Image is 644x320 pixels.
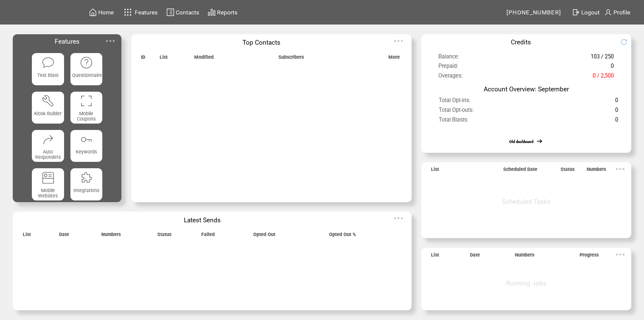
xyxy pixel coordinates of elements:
[439,97,470,107] span: Total Opt-ins:
[611,63,614,73] span: 0
[439,107,474,117] span: Total Opt-outs:
[141,54,145,63] span: ID
[76,149,97,154] span: Keywords
[80,94,93,107] img: coupons.svg
[509,139,533,144] a: Old dashboard
[72,73,102,78] span: Questionnaire
[80,171,93,184] img: integrations.svg
[506,9,561,16] span: [PHONE_NUMBER]
[587,167,606,176] span: Numbers
[438,63,458,73] span: Prepaid:
[80,133,93,146] img: keywords.svg
[80,56,93,69] img: questionnaire.svg
[42,171,55,184] img: mobile-websites.svg
[506,279,546,287] span: Running Jobs
[278,54,304,63] span: Subscribers
[503,167,537,176] span: Scheduled Date
[42,56,55,69] img: text-blast.svg
[201,232,215,241] span: Failed
[194,54,214,63] span: Modified
[166,8,174,16] img: contacts.svg
[581,9,600,16] span: Logout
[603,7,631,17] a: Profile
[55,38,79,45] span: Features
[329,232,356,241] span: Opted Out %
[217,9,237,16] span: Reports
[593,73,614,83] span: 0 / 2,500
[431,252,439,261] span: List
[431,167,439,176] span: List
[32,92,64,124] a: Kiosk Builder
[98,9,114,16] span: Home
[560,167,575,176] span: Status
[392,34,405,48] img: ellypsis.svg
[438,73,463,83] span: Overages:
[615,107,618,117] span: 0
[615,117,618,127] span: 0
[580,252,599,261] span: Progress
[160,54,168,63] span: List
[604,8,612,16] img: profile.svg
[70,53,102,85] a: Questionnaire
[32,168,64,200] a: Mobile Websites
[502,198,550,205] span: Scheduled Tasks
[135,9,158,16] span: Features
[38,188,58,198] span: Mobile Websites
[165,7,200,17] a: Contacts
[104,34,117,48] img: ellypsis.svg
[207,7,238,17] a: Reports
[613,248,627,261] img: ellypsis.svg
[253,232,275,241] span: Opted Out
[77,111,96,122] span: Mobile Coupons
[59,232,69,241] span: Date
[122,7,134,18] img: features.svg
[438,53,459,63] span: Balance:
[484,85,569,93] span: Account Overview: September
[70,168,102,200] a: Integrations
[32,130,64,162] a: Auto Responders
[176,9,199,16] span: Contacts
[157,232,171,241] span: Status
[572,8,580,16] img: exit.svg
[615,97,618,107] span: 0
[392,212,405,225] img: ellypsis.svg
[23,232,31,241] span: List
[388,54,400,63] span: More
[439,117,468,127] span: Total Blasts:
[121,6,159,19] a: Features
[515,252,534,261] span: Numbers
[511,38,531,46] span: Credits
[32,53,64,85] a: Text Blast
[73,188,99,193] span: Integrations
[613,9,630,16] span: Profile
[571,7,603,17] a: Logout
[88,7,115,17] a: Home
[208,8,216,16] img: chart.svg
[35,149,61,160] span: Auto Responders
[613,162,627,176] img: ellypsis.svg
[101,232,121,241] span: Numbers
[70,130,102,162] a: Keywords
[70,92,102,124] a: Mobile Coupons
[37,73,59,78] span: Text Blast
[89,8,97,16] img: home.svg
[34,111,62,116] span: Kiosk Builder
[184,216,221,224] span: Latest Sends
[470,252,480,261] span: Date
[621,39,634,45] img: refresh.png
[42,133,55,146] img: auto-responders.svg
[42,94,55,107] img: tool%201.svg
[243,39,280,46] span: Top Contacts
[591,53,614,63] span: 103 / 250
